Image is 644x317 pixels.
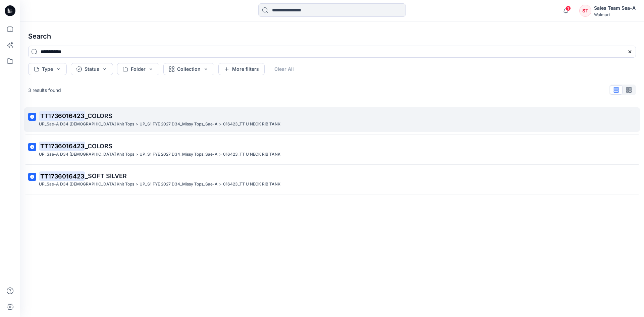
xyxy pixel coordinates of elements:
[39,181,134,188] p: UP_Sae-A D34 Ladies Knit Tops
[223,151,280,158] p: 016423_TT U NECK RIB TANK
[136,121,138,128] p: >
[85,172,127,179] span: _SOFT SILVER
[223,121,280,128] p: 016423_TT U NECK RIB TANK
[23,27,641,46] h4: Search
[39,111,85,120] mark: TT1736016423
[24,107,640,132] a: TT1736016423_COLORSUP_Sae-A D34 [DEMOGRAPHIC_DATA] Knit Tops>UP_S1 FYE 2027 D34_Missy Tops_Sae-A>...
[39,171,85,181] mark: TT1736016423
[136,181,138,188] p: >
[594,12,636,17] div: Walmart
[28,63,67,75] button: Type
[594,4,636,12] div: Sales Team Sea-A
[85,112,112,119] span: _COLORS
[223,181,280,188] p: 016423_TT U NECK RIB TANK
[140,181,218,188] p: UP_S1 FYE 2027 D34_Missy Tops_Sae-A
[140,121,218,128] p: UP_S1 FYE 2027 D34_Missy Tops_Sae-A
[24,138,640,162] a: TT1736016423_COLORSUP_Sae-A D34 [DEMOGRAPHIC_DATA] Knit Tops>UP_S1 FYE 2027 D34_Missy Tops_Sae-A>...
[71,63,113,75] button: Status
[579,5,591,17] div: ST
[163,63,214,75] button: Collection
[39,141,85,151] mark: TT1736016423
[24,167,640,192] a: TT1736016423_SOFT SILVERUP_Sae-A D34 [DEMOGRAPHIC_DATA] Knit Tops>UP_S1 FYE 2027 D34_Missy Tops_S...
[136,151,138,158] p: >
[28,87,61,94] p: 3 results found
[85,143,112,150] span: _COLORS
[219,181,222,188] p: >
[219,151,222,158] p: >
[218,63,265,75] button: More filters
[140,151,218,158] p: UP_S1 FYE 2027 D34_Missy Tops_Sae-A
[219,121,222,128] p: >
[117,63,159,75] button: Folder
[39,121,134,128] p: UP_Sae-A D34 Ladies Knit Tops
[39,151,134,158] p: UP_Sae-A D34 Ladies Knit Tops
[566,6,571,11] span: 1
